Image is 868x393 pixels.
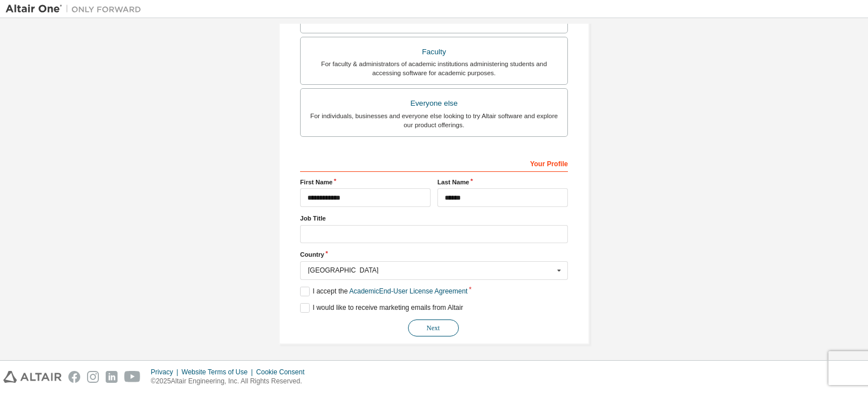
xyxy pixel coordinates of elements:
[300,287,467,296] label: I accept the
[68,371,80,383] img: facebook.svg
[300,178,431,187] label: First Name
[300,250,568,259] label: Country
[3,371,62,383] img: altair_logo.svg
[300,303,463,313] label: I would like to receive marketing emails from Altair
[256,368,311,377] div: Cookie Consent
[307,96,561,111] div: Everyone else
[437,178,568,187] label: Last Name
[106,371,118,383] img: linkedin.svg
[300,214,568,223] label: Job Title
[87,371,99,383] img: instagram.svg
[124,371,141,383] img: youtube.svg
[308,267,554,274] div: [GEOGRAPHIC_DATA]
[300,154,568,172] div: Your Profile
[181,368,256,377] div: Website Terms of Use
[151,368,181,377] div: Privacy
[151,377,311,386] p: © 2025 Altair Engineering, Inc. All Rights Reserved.
[6,3,147,15] img: Altair One
[307,44,561,60] div: Faculty
[408,319,459,336] button: Next
[307,111,561,129] div: For individuals, businesses and everyone else looking to try Altair software and explore our prod...
[349,287,467,295] a: Academic End-User License Agreement
[307,59,561,77] div: For faculty & administrators of academic institutions administering students and accessing softwa...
